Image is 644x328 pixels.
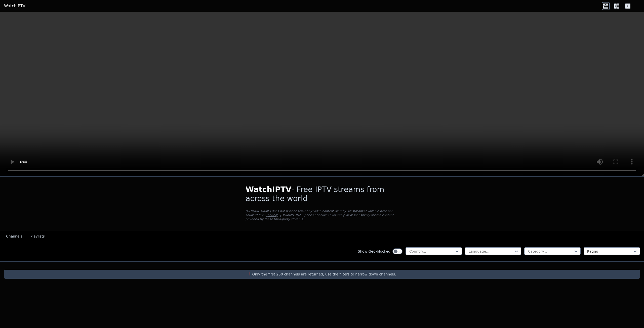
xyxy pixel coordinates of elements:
a: iptv-org [266,213,278,217]
button: Playlists [30,232,45,241]
span: WatchIPTV [246,185,292,194]
button: Channels [6,232,22,241]
h1: - Free IPTV streams from across the world [246,185,398,203]
a: WatchIPTV [4,3,25,9]
p: ❗️Only the first 250 channels are returned, use the filters to narrow down channels. [6,272,638,277]
p: [DOMAIN_NAME] does not host or serve any video content directly. All streams available here are s... [246,209,398,221]
label: Show Geo-blocked [358,249,390,254]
